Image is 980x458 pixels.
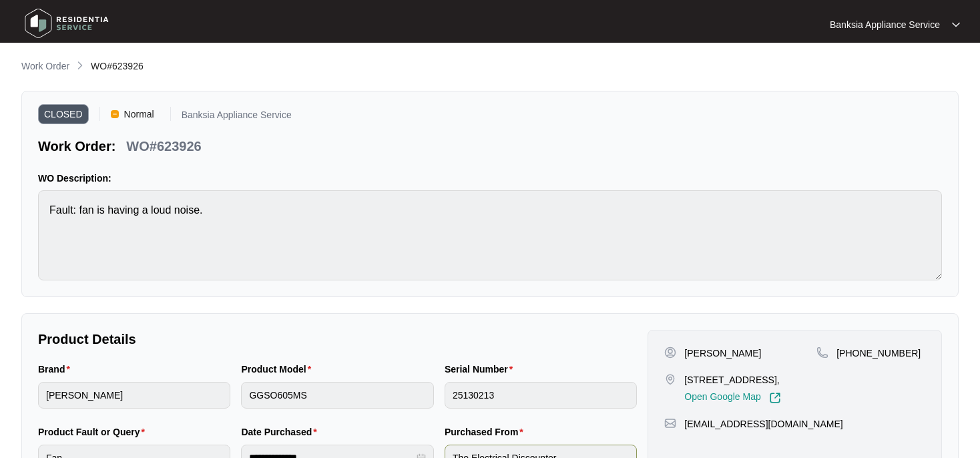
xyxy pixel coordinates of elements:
span: Normal [119,104,160,124]
label: Product Model [241,363,316,376]
label: Date Purchased [241,425,322,439]
p: [PHONE_NUMBER] [836,347,921,360]
label: Serial Number [445,363,518,376]
a: Work Order [19,59,72,74]
img: map-pin [816,347,828,359]
p: Work Order: [38,137,115,156]
img: dropdown arrow [952,21,960,28]
p: Banksia Appliance Service [830,18,940,31]
p: Banksia Appliance Service [182,110,292,124]
label: Brand [38,363,75,376]
input: Product Model [241,382,433,409]
p: Product Details [38,330,637,349]
p: Work Order [21,59,69,73]
a: Open Google Map [684,392,780,404]
input: Brand [38,382,230,409]
img: residentia service logo [20,3,113,43]
textarea: Fault: fan is having a loud noise. [38,190,942,280]
img: user-pin [664,347,676,359]
p: [STREET_ADDRESS], [684,373,780,387]
label: Purchased From [445,425,529,439]
input: Serial Number [445,382,637,409]
p: WO Description: [38,172,942,185]
p: WO#623926 [126,137,201,156]
img: map-pin [664,373,676,385]
img: map-pin [664,417,676,429]
img: Link-External [769,392,781,404]
img: chevron-right [75,60,85,71]
p: [PERSON_NAME] [684,347,761,360]
img: Vercel Logo [111,110,119,118]
span: CLOSED [38,104,89,124]
span: WO#623926 [91,61,144,71]
p: [EMAIL_ADDRESS][DOMAIN_NAME] [684,417,842,431]
label: Product Fault or Query [38,425,150,439]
